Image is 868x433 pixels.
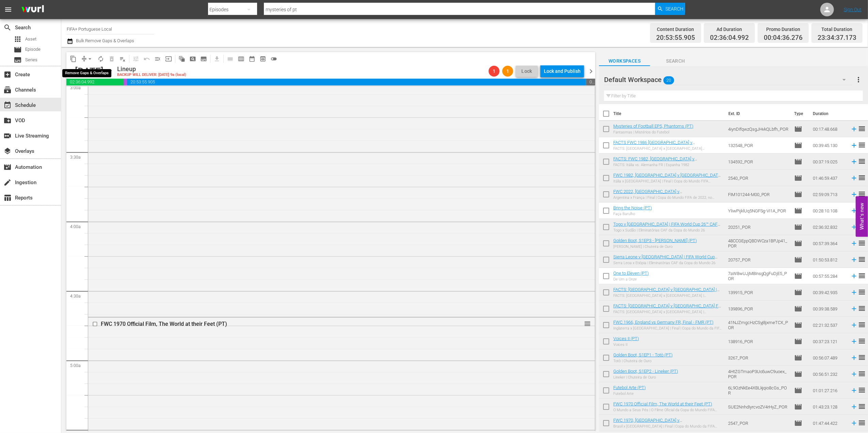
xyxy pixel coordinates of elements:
[656,34,695,42] span: 20:53:55.905
[850,158,858,165] svg: Add to Schedule
[850,191,858,198] svg: Add to Schedule
[725,121,791,137] td: 4iynDIfqwzQsgJHvkQLbfh_POR
[663,73,674,87] span: 20
[725,366,791,382] td: 4HtZGTmaoP3Uo5uwC9uoex_POR
[725,317,791,333] td: 41NJZmgcHzCSyj8jxmeTCX_POR
[613,336,639,341] a: Voices II (PT)
[794,386,802,395] span: Episode
[4,5,12,14] span: menu
[794,158,802,166] span: Episode
[165,55,172,62] span: input
[613,293,722,298] div: FACTS: [GEOGRAPHIC_DATA] x [GEOGRAPHIC_DATA] | [GEOGRAPHIC_DATA] 1978
[850,142,858,149] svg: Add to Schedule
[97,55,104,62] span: autorenew_outlined
[858,304,866,312] span: reorder
[613,189,687,199] a: FWC 2022, [GEOGRAPHIC_DATA] v [GEOGRAPHIC_DATA], Final - FMR (PT)
[794,288,802,296] span: Episode
[810,350,848,366] td: 00:56:07.489
[725,301,791,317] td: 139896_POR
[725,137,791,154] td: 132548_POR
[810,382,848,399] td: 01:01:27.216
[725,350,791,366] td: 3267_POR
[794,272,802,280] span: Episode
[613,163,722,167] div: FACTS: Itália vs. Alemanha FR | Espanha 1982
[584,320,591,327] button: reorder
[858,272,866,280] span: reorder
[3,101,12,109] span: Schedule
[613,391,646,396] div: Futebol Arte
[794,207,802,215] span: Episode
[613,146,722,151] div: FACTS: [GEOGRAPHIC_DATA] x [GEOGRAPHIC_DATA] [GEOGRAPHIC_DATA] | [GEOGRAPHIC_DATA] 86
[236,53,247,64] span: Week Calendar View
[725,186,791,203] td: FIM101244-M00_POR
[613,303,721,314] a: FACTS: [GEOGRAPHIC_DATA] v [GEOGRAPHIC_DATA] FR | [GEOGRAPHIC_DATA] 1966 (PT)
[154,55,161,62] span: menu_open
[850,272,858,280] svg: Add to Schedule
[850,338,858,345] svg: Add to Schedule
[858,419,866,427] span: reorder
[810,235,848,252] td: 00:57:39.364
[818,34,856,42] span: 23:34:37.173
[710,25,749,34] div: Ad Duration
[14,35,22,43] span: Asset
[725,170,791,186] td: 2540_POR
[613,342,639,347] div: Voices II
[613,156,697,166] a: FACTS: FWC 1982, [GEOGRAPHIC_DATA] v [GEOGRAPHIC_DATA] (PT)
[3,163,12,171] span: Automation
[119,55,126,62] span: playlist_remove_outlined
[764,34,803,42] span: 00:04:36.276
[3,147,12,155] span: Overlays
[75,66,104,77] div: [DATE]
[613,320,713,325] a: FWC 1966, England vs Germany FR, Final - FMR (PT)
[810,154,848,170] td: 00:37:19.025
[810,137,848,154] td: 00:39:45.130
[858,255,866,263] span: reorder
[613,254,717,264] a: Sierra Leone v [GEOGRAPHIC_DATA] | FIFA World Cup 26™ CAF Qualifiers(PT)
[656,25,695,34] div: Content Duration
[858,370,866,378] span: reorder
[725,268,791,284] td: 7aW8wUJjM8InsgQgFuDjE5_POR
[516,66,538,77] button: Lock
[858,402,866,411] span: reorder
[818,25,856,34] div: Total Duration
[613,212,652,216] div: Faça Barulho
[794,354,802,362] span: Episode
[16,2,49,18] img: ans4CAIJ8jUAAAAAAAAAAAAAAAAAAAAAAAAgQb4GAAAAAAAAAAAAAAAAAAAAAAAAJMjXAAAAAAAAAAAAAAAAAAAAAAAAgAT5G...
[794,370,802,378] span: Episode
[850,207,858,214] svg: Add to Schedule
[613,424,722,429] div: Brasil x [GEOGRAPHIC_DATA] | Final | Copa do Mundo da FIFA [GEOGRAPHIC_DATA] 1970 | Jogo completo
[124,79,127,85] span: 00:04:36.276
[850,419,858,427] svg: Add to Schedule
[725,333,791,350] td: 138916_POR
[270,55,277,62] span: toggle_off
[844,7,862,12] a: Sign Out
[794,337,802,346] span: Episode
[850,321,858,329] svg: Add to Schedule
[519,68,535,75] span: Lock
[764,25,803,34] div: Promo Duration
[858,321,866,329] span: reorder
[613,287,720,297] a: FACTS: [GEOGRAPHIC_DATA] v [GEOGRAPHIC_DATA] | [GEOGRAPHIC_DATA] 1978 (PT)
[613,369,678,374] a: Golden Boot, S1EP2 - Lineker (PT)
[163,53,174,64] span: Update Metadata from Key Asset
[809,104,850,123] th: Duration
[858,141,866,149] span: reorder
[268,53,279,64] span: 24 hours Lineup View is OFF
[117,73,186,77] div: BACKUP WILL DELIVER: [DATE] 9a (local)
[725,399,791,415] td: SUE2NnhdIyrcvoZV4rHyZ_POR
[613,124,693,129] a: Mysteries of Football EP5, Phantoms (PT)
[613,352,673,357] a: Golden Boot, S1EP1 - Totò (PT)
[810,186,848,203] td: 02:59:09.713
[613,401,712,406] a: FWC 1970 Official Film, The World at their Feet (PT)
[858,337,866,345] span: reorder
[794,419,802,427] span: Episode
[794,305,802,313] span: Episode
[3,23,12,32] span: Search
[613,228,722,232] div: Togo x Sudão | Eliminatórias CAF da Copa do Mundo 26
[200,55,207,62] span: subtitles_outlined
[724,104,790,123] th: Ext. ID
[613,179,722,183] div: Itália x [GEOGRAPHIC_DATA] | Final | Copa do Mundo FIFA Espanha 1982 | Partida completa
[25,46,41,53] span: Episode
[95,53,106,64] span: Loop Content
[794,125,802,133] span: Episode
